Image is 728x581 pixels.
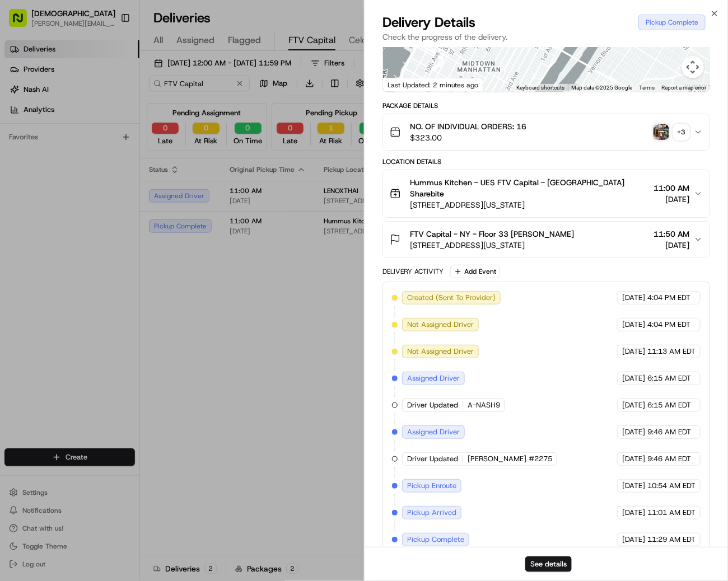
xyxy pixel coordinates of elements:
a: 📗Knowledge Base [7,157,90,177]
div: + 3 [674,124,689,140]
span: Driver Updated [407,454,458,464]
span: Knowledge Base [22,162,86,173]
img: 1736555255976-a54dd68f-1ca7-489b-9aae-adbdc363a1c4 [11,106,31,126]
span: [DATE] [622,481,645,491]
span: [DATE] [654,240,689,251]
span: 6:15 AM EDT [647,400,691,410]
div: We're available if you need us! [38,118,142,126]
span: [DATE] [622,346,645,357]
img: Nash [11,11,34,33]
span: $323.00 [410,132,526,143]
span: 11:00 AM [654,182,689,194]
div: Package Details [382,101,710,110]
a: 💻API Documentation [90,157,184,177]
span: Pickup Complete [407,535,464,545]
span: 11:29 AM EDT [647,535,696,545]
img: Google [386,77,423,92]
span: [DATE] [622,508,645,518]
span: 11:13 AM EDT [647,346,696,357]
span: [DATE] [622,373,645,383]
a: Terms [639,85,655,91]
div: Last Updated: 2 minutes ago [383,78,483,92]
div: Start new chat [38,106,184,118]
span: Hummus Kitchen - UES FTV Capital - [GEOGRAPHIC_DATA] Sharebite [410,177,649,199]
span: [STREET_ADDRESS][US_STATE] [410,199,649,210]
span: [DATE] [622,320,645,330]
span: 11:01 AM EDT [647,508,696,518]
div: Delivery Activity [382,267,444,276]
button: photo_proof_of_pickup image+3 [654,124,689,140]
span: 9:46 AM EDT [647,427,691,437]
span: [DATE] [622,454,645,464]
span: Assigned Driver [407,427,460,437]
span: [PERSON_NAME] #2275 [468,454,552,464]
div: Location Details [382,157,710,166]
button: See details [525,556,572,572]
span: A-NASH9 [468,400,500,410]
span: [DATE] [622,427,645,437]
span: [DATE] [622,293,645,303]
span: Pickup Arrived [407,508,456,518]
span: Pickup Enroute [407,481,456,491]
span: 11:50 AM [654,228,689,240]
button: NO. OF INDIVIDUAL ORDERS: 16$323.00photo_proof_of_pickup image+3 [383,114,710,150]
span: 4:04 PM EDT [647,293,690,303]
a: Open this area in Google Maps (opens a new window) [386,77,423,92]
div: 📗 [11,163,20,172]
button: Map camera controls [682,56,704,78]
span: 4:04 PM EDT [647,320,690,330]
span: FTV Capital - NY - Floor 33 [PERSON_NAME] [410,228,574,240]
span: Not Assigned Driver [407,320,474,330]
a: Powered byPylon [79,189,136,198]
input: Clear [29,72,185,83]
span: Pylon [111,189,136,198]
div: 💻 [95,163,104,172]
img: photo_proof_of_pickup image [654,124,669,140]
span: Map data ©2025 Google [571,85,632,91]
span: [DATE] [654,194,689,205]
button: Keyboard shortcuts [516,84,564,92]
button: FTV Capital - NY - Floor 33 [PERSON_NAME][STREET_ADDRESS][US_STATE]11:50 AM[DATE] [383,222,710,257]
span: Not Assigned Driver [407,346,474,357]
button: Hummus Kitchen - UES FTV Capital - [GEOGRAPHIC_DATA] Sharebite[STREET_ADDRESS][US_STATE]11:00 AM[... [383,170,710,217]
span: NO. OF INDIVIDUAL ORDERS: 16 [410,121,526,132]
p: Welcome 👋 [11,44,204,62]
span: Created (Sent To Provider) [407,293,496,303]
span: 6:15 AM EDT [647,373,691,383]
span: 10:54 AM EDT [647,481,696,491]
button: Start new chat [190,110,204,123]
span: Driver Updated [407,400,458,410]
span: [DATE] [622,535,645,545]
span: API Documentation [106,162,180,173]
span: [DATE] [622,400,645,410]
span: Assigned Driver [407,373,460,383]
span: Delivery Details [382,13,475,31]
span: 9:46 AM EDT [647,454,691,464]
a: Report a map error [661,85,706,91]
span: [STREET_ADDRESS][US_STATE] [410,240,574,251]
p: Check the progress of the delivery. [382,31,710,43]
button: Add Event [450,265,500,278]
